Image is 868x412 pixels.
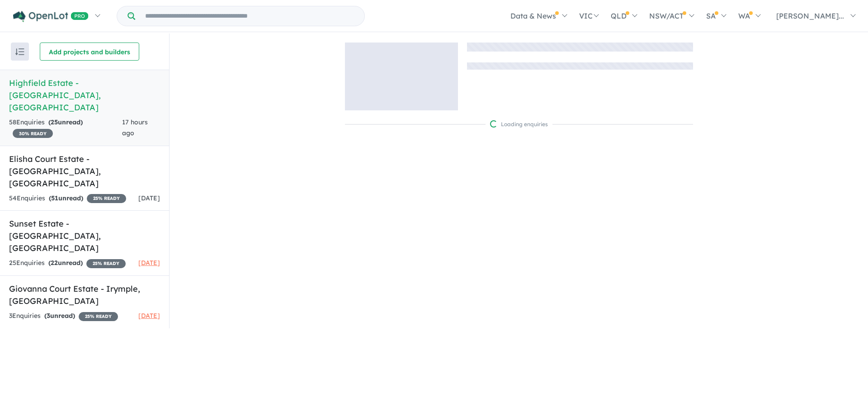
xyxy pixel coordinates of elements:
[138,194,160,202] span: [DATE]
[9,153,160,189] h5: Elisha Court Estate - [GEOGRAPHIC_DATA] , [GEOGRAPHIC_DATA]
[13,129,53,138] span: 30 % READY
[48,259,83,267] strong: ( unread)
[138,259,160,267] span: [DATE]
[51,194,58,202] span: 51
[40,43,139,61] button: Add projects and builders
[13,11,89,22] img: Openlot PRO Logo White
[79,312,118,321] span: 25 % READY
[9,311,118,322] div: 3 Enquir ies
[15,48,24,55] img: sort.svg
[47,312,50,320] span: 3
[49,194,83,202] strong: ( unread)
[44,312,75,320] strong: ( unread)
[9,283,160,307] h5: Giovanna Court Estate - Irymple , [GEOGRAPHIC_DATA]
[490,120,548,129] div: Loading enquiries
[137,6,363,26] input: Try estate name, suburb, builder or developer
[122,118,148,137] span: 17 hours ago
[48,118,83,126] strong: ( unread)
[9,117,122,139] div: 58 Enquir ies
[776,11,844,20] span: [PERSON_NAME]...
[9,193,126,204] div: 54 Enquir ies
[51,118,58,126] span: 25
[9,77,160,114] h5: Highfield Estate - [GEOGRAPHIC_DATA] , [GEOGRAPHIC_DATA]
[87,194,126,203] span: 25 % READY
[51,259,58,267] span: 22
[138,312,160,320] span: [DATE]
[9,258,126,269] div: 25 Enquir ies
[9,218,160,254] h5: Sunset Estate - [GEOGRAPHIC_DATA] , [GEOGRAPHIC_DATA]
[86,259,126,268] span: 25 % READY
